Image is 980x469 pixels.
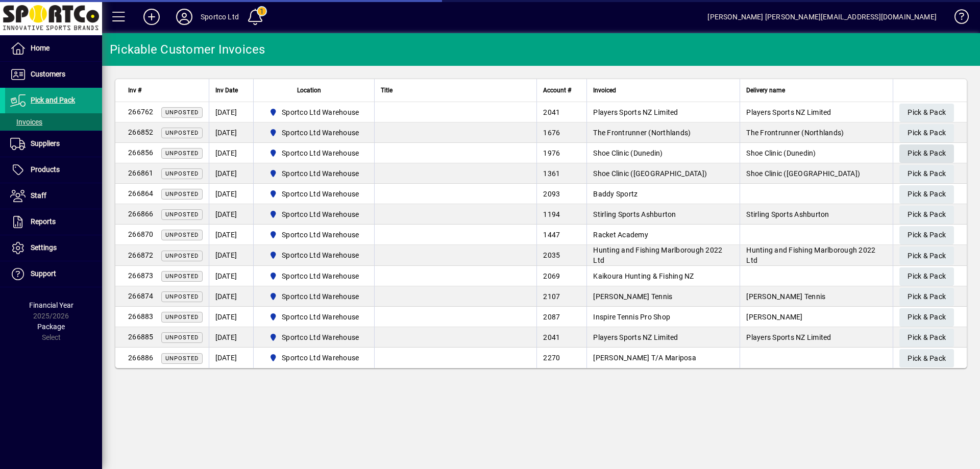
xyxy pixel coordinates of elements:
[947,2,967,35] a: Knowledge Base
[209,307,253,327] td: [DATE]
[282,271,359,281] span: Sportco Ltd Warehouse
[899,349,954,367] button: Pick & Pack
[282,353,359,363] span: Sportco Ltd Warehouse
[593,231,648,239] span: Racket Academy
[297,85,321,96] span: Location
[746,210,829,218] span: Stirling Sports Ashburton
[128,354,154,362] span: 266886
[265,331,363,343] span: Sportco Ltd Warehouse
[593,85,616,96] span: Invoiced
[5,261,102,287] a: Support
[899,185,954,204] button: Pick & Pack
[265,167,363,180] span: Sportco Ltd Warehouse
[282,168,359,179] span: Sportco Ltd Warehouse
[543,210,560,218] span: 1194
[908,350,946,367] span: Pick & Pack
[899,226,954,244] button: Pick & Pack
[215,85,247,96] div: Inv Date
[37,323,65,331] span: Package
[543,272,560,280] span: 2069
[543,85,571,96] span: Account #
[31,191,46,200] span: Staff
[265,229,363,241] span: Sportco Ltd Warehouse
[543,108,560,116] span: 2041
[543,333,560,341] span: 2041
[746,333,831,341] span: Players Sports NZ Limited
[209,225,253,245] td: [DATE]
[746,313,802,321] span: [PERSON_NAME]
[593,354,696,362] span: [PERSON_NAME] T/A Mariposa
[5,62,102,87] a: Customers
[165,130,199,136] span: Unposted
[165,191,199,198] span: Unposted
[201,9,239,25] div: Sportco Ltd
[899,246,954,265] button: Pick & Pack
[5,183,102,209] a: Staff
[593,85,733,96] div: Invoiced
[746,292,825,301] span: [PERSON_NAME] Tennis
[543,169,560,178] span: 1361
[128,230,154,238] span: 266870
[168,8,201,26] button: Profile
[282,107,359,117] span: Sportco Ltd Warehouse
[908,206,946,223] span: Pick & Pack
[543,85,580,96] div: Account #
[165,109,199,116] span: Unposted
[31,44,50,52] span: Home
[209,163,253,184] td: [DATE]
[31,243,57,252] span: Settings
[746,246,875,264] span: Hunting and Fishing Marlborough 2022 Ltd
[908,248,946,264] span: Pick & Pack
[128,251,154,259] span: 266872
[209,204,253,225] td: [DATE]
[265,290,363,303] span: Sportco Ltd Warehouse
[128,128,154,136] span: 266852
[908,309,946,326] span: Pick & Pack
[128,292,154,300] span: 266874
[165,334,199,341] span: Unposted
[899,144,954,163] button: Pick & Pack
[135,8,168,26] button: Add
[282,230,359,240] span: Sportco Ltd Warehouse
[282,209,359,219] span: Sportco Ltd Warehouse
[5,157,102,183] a: Products
[908,288,946,305] span: Pick & Pack
[165,150,199,157] span: Unposted
[543,292,560,301] span: 2107
[381,85,393,96] span: Title
[5,131,102,157] a: Suppliers
[128,169,154,177] span: 266861
[282,250,359,260] span: Sportco Ltd Warehouse
[5,36,102,61] a: Home
[128,210,154,218] span: 266866
[899,288,954,306] button: Pick & Pack
[746,108,831,116] span: Players Sports NZ Limited
[543,354,560,362] span: 2270
[543,129,560,137] span: 1676
[10,118,42,126] span: Invoices
[899,165,954,183] button: Pick & Pack
[746,169,860,178] span: Shoe Clinic ([GEOGRAPHIC_DATA])
[908,227,946,243] span: Pick & Pack
[381,85,530,96] div: Title
[5,113,102,131] a: Invoices
[209,102,253,122] td: [DATE]
[260,85,369,96] div: Location
[128,149,154,157] span: 266856
[215,85,238,96] span: Inv Date
[209,286,253,307] td: [DATE]
[165,170,199,177] span: Unposted
[899,206,954,224] button: Pick & Pack
[265,106,363,118] span: Sportco Ltd Warehouse
[209,184,253,204] td: [DATE]
[593,333,678,341] span: Players Sports NZ Limited
[128,312,154,320] span: 266883
[908,104,946,121] span: Pick & Pack
[5,209,102,235] a: Reports
[165,211,199,218] span: Unposted
[908,186,946,203] span: Pick & Pack
[899,124,954,142] button: Pick & Pack
[908,329,946,346] span: Pick & Pack
[282,128,359,138] span: Sportco Ltd Warehouse
[265,270,363,282] span: Sportco Ltd Warehouse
